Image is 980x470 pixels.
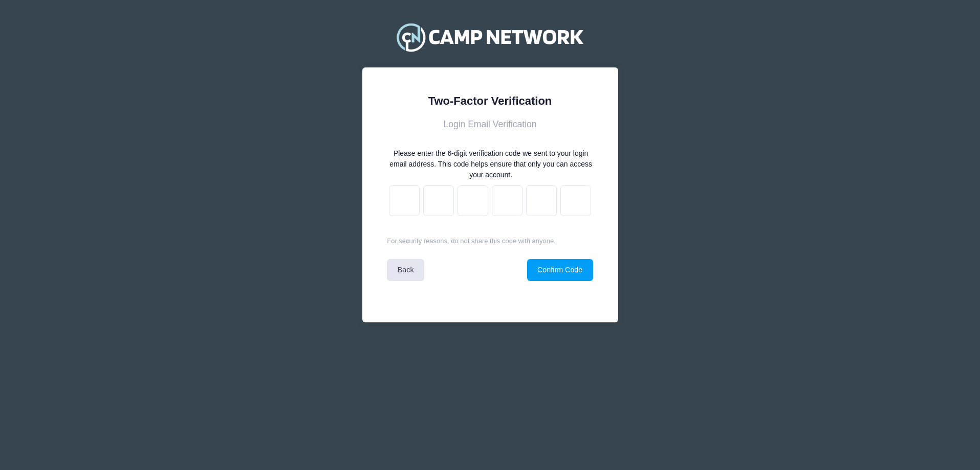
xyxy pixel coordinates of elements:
[387,92,593,109] div: Two-Factor Verification
[387,259,424,281] a: Back
[387,236,593,246] p: For security reasons, do not share this code with anyone.
[389,148,593,180] div: Please enter the 6-digit verification code we sent to your login email address. This code helps e...
[392,17,587,58] img: Camp Network
[387,119,593,130] h3: Login Email Verification
[527,259,593,281] button: Confirm Code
